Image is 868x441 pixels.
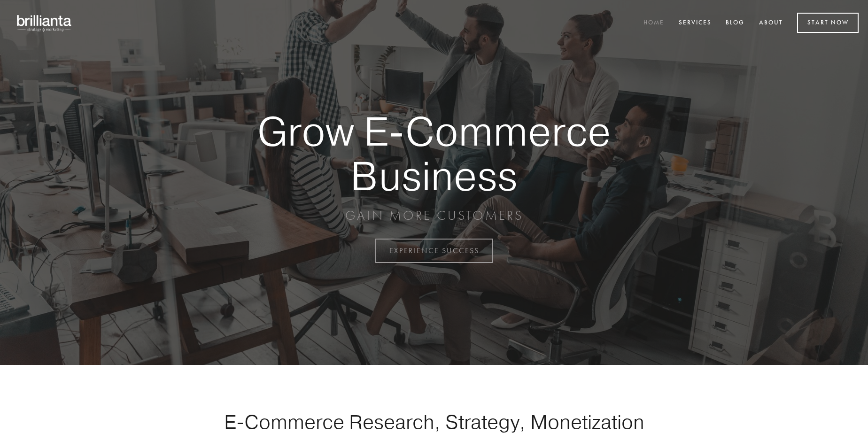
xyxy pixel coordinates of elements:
a: Home [637,15,670,31]
a: Services [673,15,718,31]
a: Start Now [797,13,859,33]
h1: E-Commerce Research, Strategy, Monetization [194,410,674,433]
a: About [753,15,789,31]
p: GAIN MORE CUSTOMERS [225,207,643,224]
a: EXPERIENCE SUCCESS [375,239,493,263]
img: brillianta - research, strategy, marketing [9,9,80,37]
strong: Grow E-Commerce Business [225,109,643,198]
a: Blog [720,15,751,31]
